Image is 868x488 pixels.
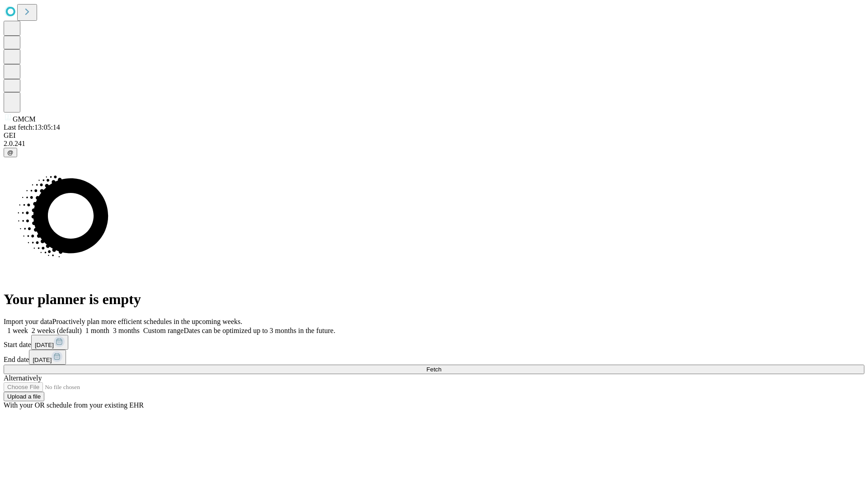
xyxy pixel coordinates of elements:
[4,123,60,131] span: Last fetch: 13:05:14
[4,335,864,350] div: Start date
[4,318,52,325] span: Import your data
[426,366,441,373] span: Fetch
[7,149,14,156] span: @
[4,401,144,409] span: With your OR schedule from your existing EHR
[4,392,44,401] button: Upload a file
[143,327,184,334] span: Custom range
[184,327,335,334] span: Dates can be optimized up to 3 months in the future.
[7,327,28,334] span: 1 week
[4,131,864,140] div: GEI
[29,350,66,365] button: [DATE]
[4,148,17,157] button: @
[32,327,82,334] span: 2 weeks (default)
[52,318,242,325] span: Proactively plan more efficient schedules in the upcoming weeks.
[85,327,109,334] span: 1 month
[4,140,864,148] div: 2.0.241
[4,350,864,365] div: End date
[4,374,42,382] span: Alternatively
[33,357,52,363] span: [DATE]
[113,327,140,334] span: 3 months
[35,342,54,348] span: [DATE]
[31,335,68,350] button: [DATE]
[13,115,36,123] span: GMCM
[4,291,864,308] h1: Your planner is empty
[4,365,864,374] button: Fetch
